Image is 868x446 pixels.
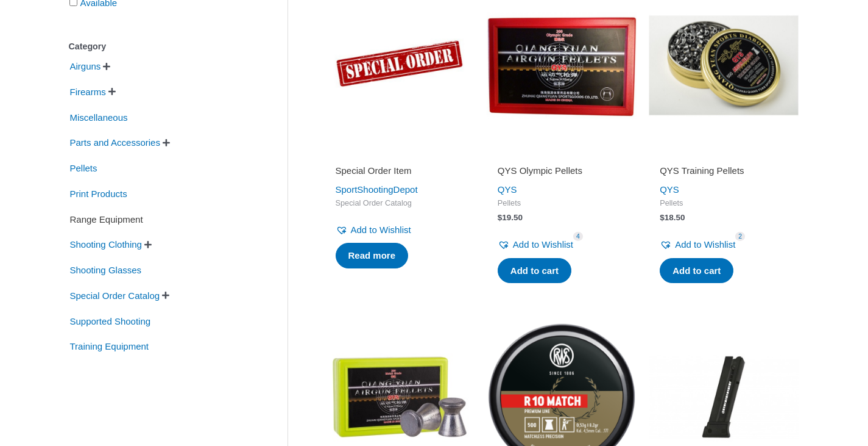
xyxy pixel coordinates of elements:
[336,198,464,209] span: Special Order Catalog
[69,290,161,300] a: Special Order Catalog
[735,232,745,241] span: 2
[336,148,464,162] iframe: Customer reviews powered by Trustpilot
[69,311,152,332] span: Supported Shooting
[69,38,251,56] div: Category
[162,291,169,300] span: 
[69,264,143,275] a: Shooting Glasses
[660,198,788,209] span: Pellets
[675,239,735,250] span: Add to Wishlist
[498,258,571,284] a: Add to cart: “QYS Olympic Pellets”
[69,234,143,255] span: Shooting Clothing
[108,87,116,96] span: 
[498,148,626,162] iframe: Customer reviews powered by Trustpilot
[498,213,503,222] span: $
[69,162,99,173] a: Pellets
[498,184,517,195] a: QYS
[69,86,107,96] a: Firearms
[69,158,99,179] span: Pellets
[69,132,161,153] span: Parts and Accessories
[69,286,161,306] span: Special Order Catalog
[69,213,144,223] a: Range Equipment
[498,165,626,181] a: QYS Olympic Pellets
[336,221,411,239] a: Add to Wishlist
[573,232,583,241] span: 4
[69,111,129,121] a: Miscellaneous
[69,336,150,357] span: Training Equipment
[336,165,464,177] h2: Special Order Item
[144,240,152,249] span: 
[69,315,152,325] a: Supported Shooting
[660,258,733,284] a: Add to cart: “QYS Training Pellets”
[336,165,464,181] a: Special Order Item
[660,213,665,222] span: $
[69,209,144,230] span: Range Equipment
[69,260,143,281] span: Shooting Glasses
[351,225,411,235] span: Add to Wishlist
[103,62,110,71] span: 
[69,184,129,204] span: Print Products
[69,60,102,71] a: Airguns
[660,213,685,222] bdi: 18.50
[336,184,418,195] a: SportShootingDepot
[69,239,143,249] a: Shooting Clothing
[163,138,170,147] span: 
[69,56,102,77] span: Airguns
[69,137,161,147] a: Parts and Accessories
[498,165,626,177] h2: QYS Olympic Pellets
[513,239,573,250] span: Add to Wishlist
[498,236,573,253] a: Add to Wishlist
[69,340,150,351] a: Training Equipment
[69,188,129,198] a: Print Products
[498,213,523,222] bdi: 19.50
[69,82,107,103] span: Firearms
[498,198,626,209] span: Pellets
[660,236,735,253] a: Add to Wishlist
[69,107,129,128] span: Miscellaneous
[660,184,679,195] a: QYS
[660,165,788,181] a: QYS Training Pellets
[336,243,409,268] a: Read more about “Special Order Item”
[660,148,788,162] iframe: Customer reviews powered by Trustpilot
[660,165,788,177] h2: QYS Training Pellets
